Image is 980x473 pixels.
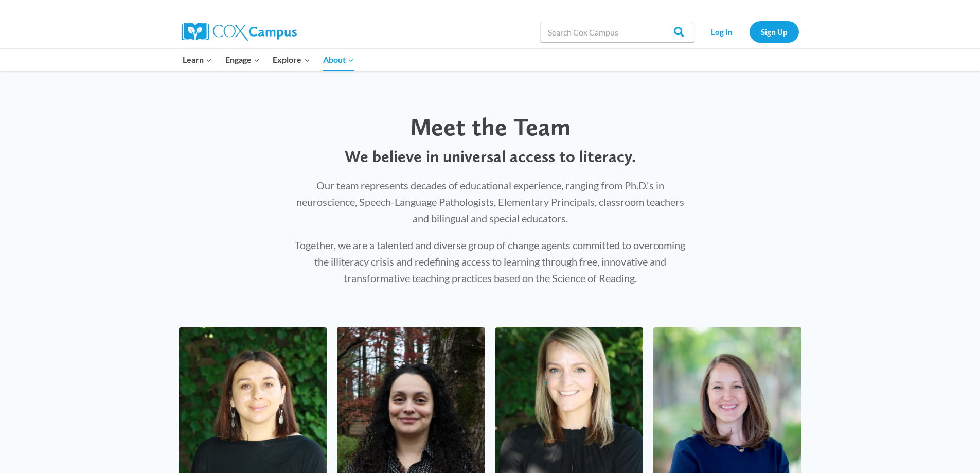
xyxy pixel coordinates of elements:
span: Explore [273,53,310,66]
span: About [323,53,354,66]
p: Our team represents decades of educational experience, ranging from Ph.D.'s in neuroscience, Spee... [291,177,689,226]
a: Sign Up [750,21,799,42]
img: Cox Campus [182,23,297,41]
p: Together, we are a talented and diverse group of change agents committed to overcoming the illite... [291,237,689,286]
span: Engage [225,53,260,66]
nav: Primary Navigation [176,49,361,71]
nav: Secondary Navigation [700,21,799,42]
span: Meet the Team [410,112,571,142]
p: We believe in universal access to literacy. [291,147,689,166]
a: Log In [700,21,744,42]
input: Search Cox Campus [540,22,694,42]
span: Learn [183,53,212,66]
